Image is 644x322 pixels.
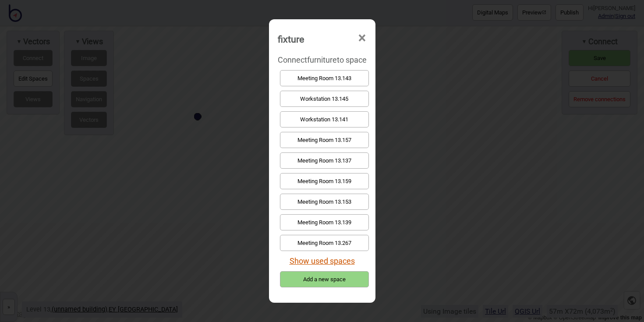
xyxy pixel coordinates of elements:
div: fixture [278,30,304,49]
button: Meeting Room 13.157 [280,132,369,148]
button: Meeting Room 13.137 [280,152,369,169]
button: Meeting Room 13.139 [280,214,369,230]
button: Workstation 13.141 [280,111,369,127]
button: Meeting Room 13.267 [280,235,369,251]
button: Show used spaces [290,256,355,265]
span: × [357,24,367,53]
button: Meeting Room 13.143 [280,70,369,86]
button: Add a new space [280,271,369,287]
button: Meeting Room 13.159 [280,173,369,189]
div: Connect furniture to space [278,52,367,68]
button: Workstation 13.145 [280,91,369,107]
button: Meeting Room 13.153 [280,194,369,210]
